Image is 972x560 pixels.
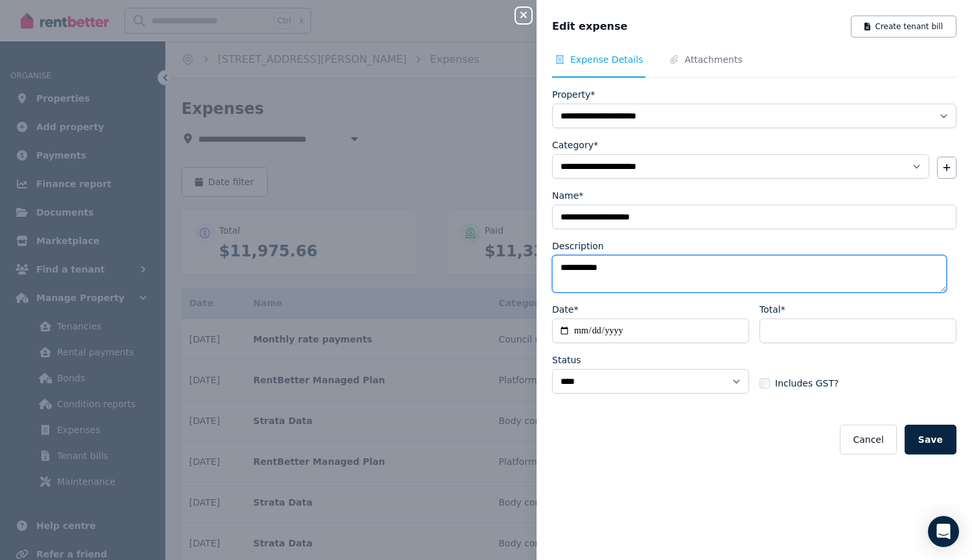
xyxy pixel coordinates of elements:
[684,53,742,66] span: Attachments
[759,303,785,316] label: Total*
[840,425,896,454] button: Cancel
[552,189,583,202] label: Name*
[928,516,959,547] div: Open Intercom Messenger
[570,53,643,66] span: Expense Details
[552,240,604,252] label: Description
[552,88,595,101] label: Property*
[552,139,598,151] label: Category*
[552,53,956,78] nav: Tabs
[851,16,956,38] button: Create tenant bill
[905,425,956,454] button: Save
[759,378,770,388] input: Includes GST?
[552,353,581,366] label: Status
[552,303,578,316] label: Date*
[775,377,839,390] span: Includes GST?
[552,19,627,34] span: Edit expense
